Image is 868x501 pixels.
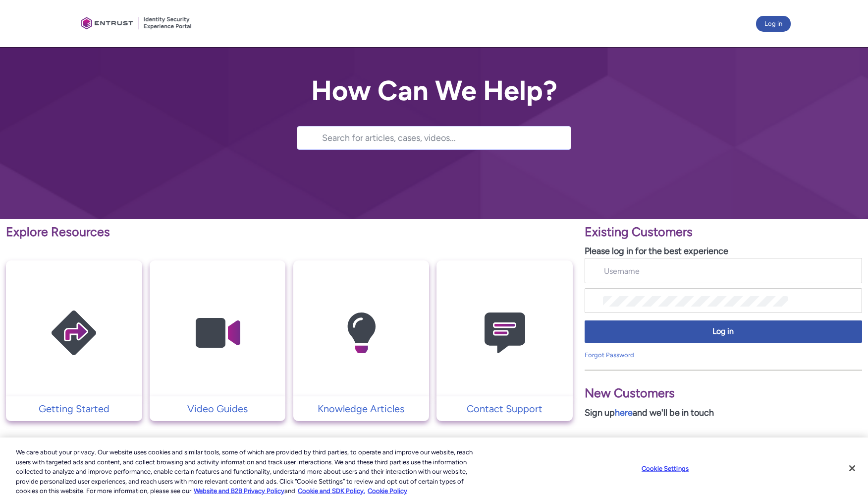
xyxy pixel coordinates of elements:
p: Please log in for the best experience [585,245,862,258]
input: Search for articles, cases, videos... [322,126,571,149]
img: Getting Started [27,280,121,386]
a: Cookie and SDK Policy. [298,487,365,495]
input: Username [603,266,788,276]
a: Knowledge Articles [293,401,430,416]
button: Log in [756,16,791,32]
p: Knowledge Articles [298,401,425,416]
button: Cookie Settings [634,459,696,479]
p: New Customers [585,384,862,403]
p: Sign up and we'll be in touch [585,406,862,420]
a: More information about our cookie policy., opens in a new tab [194,487,284,495]
span: Log in [591,326,856,337]
p: Explore Resources [6,223,573,242]
img: Contact Support [458,280,552,386]
p: Contact Support [441,401,568,416]
button: Close [841,457,863,479]
button: Log in [585,320,862,343]
a: Forgot Password [585,351,634,359]
p: Video Guides [155,401,281,416]
img: Video Guides [170,280,265,386]
a: Getting Started [6,401,142,416]
div: We care about your privacy. Our website uses cookies and similar tools, some of which are provide... [16,447,478,496]
a: Video Guides [150,401,286,416]
p: Existing Customers [585,223,862,242]
a: Contact Support [436,401,573,416]
h2: How Can We Help? [297,75,571,106]
p: Getting Started [11,401,137,416]
button: Search [297,126,322,149]
a: here [615,407,633,418]
img: Knowledge Articles [314,280,408,386]
a: Cookie Policy [368,487,407,495]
